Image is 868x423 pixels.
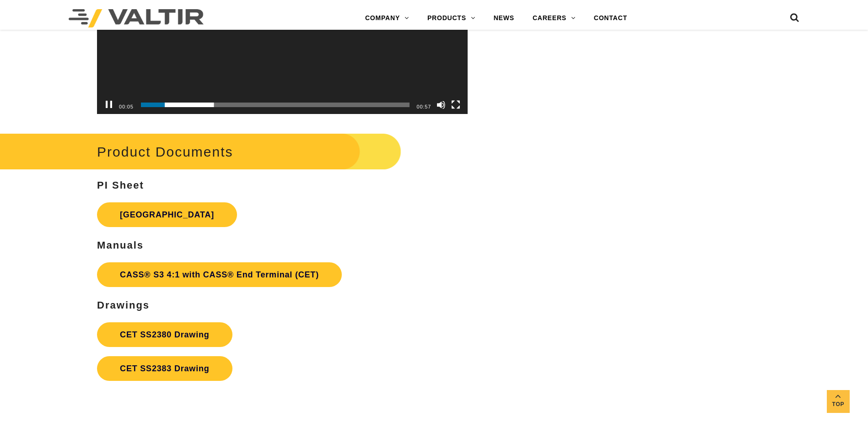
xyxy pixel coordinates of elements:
[827,399,850,410] span: Top
[356,9,418,27] a: COMPANY
[97,322,232,347] a: CET SS2380 Drawing
[69,9,204,27] img: Valtir
[97,239,144,251] strong: Manuals
[437,100,446,109] button: Mute
[119,104,134,109] span: 00:05
[585,9,636,27] a: CONTACT
[97,356,232,381] a: CET SS2383 Drawing
[97,299,150,311] strong: Drawings
[104,100,113,109] button: Pause
[418,9,485,27] a: PRODUCTS
[451,100,460,109] button: Fullscreen
[417,104,431,109] span: 00:57
[523,9,585,27] a: CAREERS
[97,262,342,287] a: CASS® S3 4:1 with CASS® End Terminal (CET)
[827,390,850,413] a: Top
[97,202,237,227] a: [GEOGRAPHIC_DATA]
[485,9,523,27] a: NEWS
[97,179,144,191] strong: PI Sheet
